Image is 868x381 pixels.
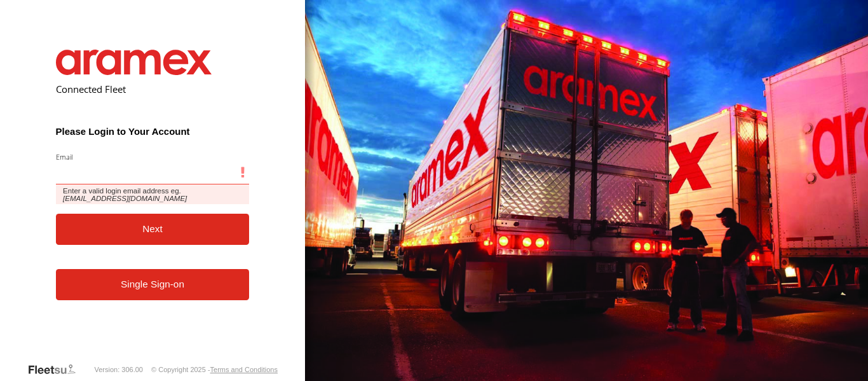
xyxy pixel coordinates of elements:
h2: Connected Fleet [56,83,250,95]
a: Terms and Conditions [210,366,278,373]
div: © Copyright 2025 - [151,366,278,373]
img: Aramex [56,50,212,75]
div: Version: 306.00 [95,366,143,373]
a: Single Sign-on [56,269,250,300]
span: Enter a valid login email address eg. [56,184,250,204]
button: Next [56,214,250,245]
a: Visit our Website [27,363,86,376]
em: [EMAIL_ADDRESS][DOMAIN_NAME] [63,195,187,202]
label: Email [56,152,250,162]
h3: Please Login to Your Account [56,126,250,137]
